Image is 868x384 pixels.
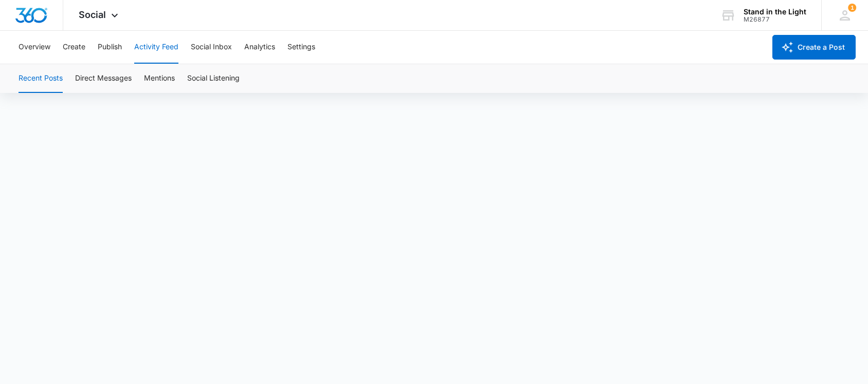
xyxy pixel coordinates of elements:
[134,31,178,64] button: Activity Feed
[287,31,315,64] button: Settings
[63,31,85,64] button: Create
[98,31,122,64] button: Publish
[19,31,50,64] button: Overview
[144,64,175,93] button: Mentions
[191,31,232,64] button: Social Inbox
[75,64,132,93] button: Direct Messages
[744,16,806,23] div: account id
[187,64,240,93] button: Social Listening
[19,64,63,93] button: Recent Posts
[244,31,275,64] button: Analytics
[848,4,856,12] span: 1
[772,35,856,60] button: Create a Post
[744,8,806,16] div: account name
[79,9,106,20] span: Social
[848,4,856,12] div: notifications count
